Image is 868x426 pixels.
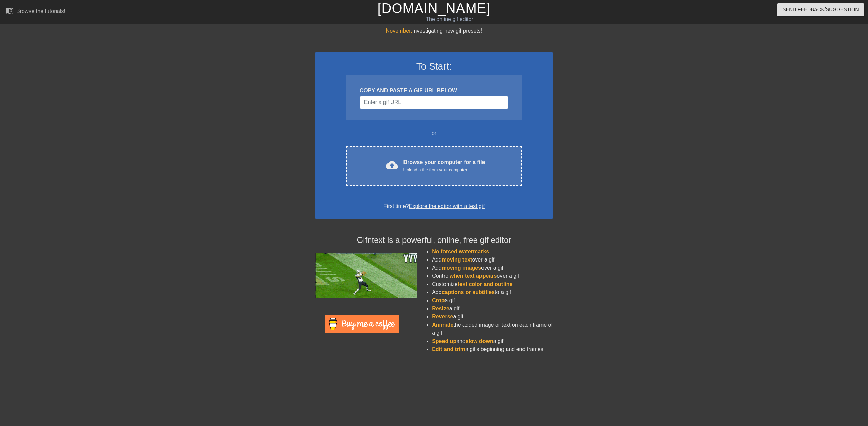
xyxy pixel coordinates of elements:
[432,346,465,352] span: Edit and trim
[333,129,535,137] div: or
[466,338,493,344] span: slow down
[442,257,472,263] span: moving text
[432,337,553,345] li: and a gif
[432,264,553,272] li: Add over a gif
[432,345,553,353] li: a gif's beginning and end frames
[432,314,453,319] span: Reverse
[386,28,412,34] span: November:
[386,159,398,171] span: cloud_upload
[315,235,553,245] h4: Gifntext is a powerful, online, free gif editor
[432,306,449,311] span: Resize
[432,249,489,254] span: No forced watermarks
[377,1,490,16] a: [DOMAIN_NAME]
[324,202,544,210] div: First time?
[432,305,553,313] li: a gif
[442,289,495,295] span: captions or subtitles
[409,203,485,209] a: Explore the editor with a test gif
[432,256,553,264] li: Add over a gif
[442,265,481,271] span: moving images
[432,338,456,344] span: Speed up
[432,322,453,328] span: Animate
[450,273,497,279] span: when text appears
[432,297,445,303] span: Crop
[432,321,553,337] li: the added image or text on each frame of a gif
[5,6,65,17] a: Browse the tutorials!
[432,272,553,280] li: Control over a gif
[315,27,553,35] div: Investigating new gif presets!
[293,15,606,23] div: The online gif editor
[360,96,508,109] input: Username
[360,86,508,95] div: COPY AND PASTE A GIF URL BELOW
[403,167,485,173] div: Upload a file from your computer
[432,288,553,296] li: Add to a gif
[432,296,553,305] li: a gif
[783,5,859,14] span: Send Feedback/Suggestion
[324,61,544,72] h3: To Start:
[403,158,485,173] div: Browse your computer for a file
[432,313,553,321] li: a gif
[5,6,14,15] span: menu_book
[315,253,417,298] img: football_small.gif
[777,3,864,16] button: Send Feedback/Suggestion
[432,280,553,288] li: Customize
[325,315,399,333] img: Buy Me A Coffee
[16,8,65,14] div: Browse the tutorials!
[458,281,513,287] span: text color and outline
